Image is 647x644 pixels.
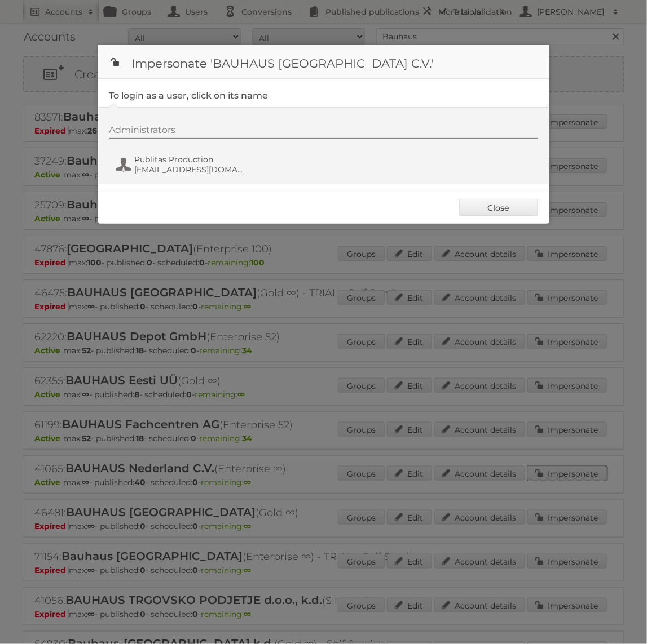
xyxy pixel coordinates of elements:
[115,153,248,176] button: Publitas Production [EMAIL_ADDRESS][DOMAIN_NAME]
[109,125,538,139] div: Administrators
[109,90,269,101] legend: To login as a user, click on its name
[135,165,244,175] span: [EMAIL_ADDRESS][DOMAIN_NAME]
[459,199,538,216] a: Close
[98,45,549,79] h1: Impersonate 'BAUHAUS [GEOGRAPHIC_DATA] C.V.'
[135,154,244,165] span: Publitas Production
